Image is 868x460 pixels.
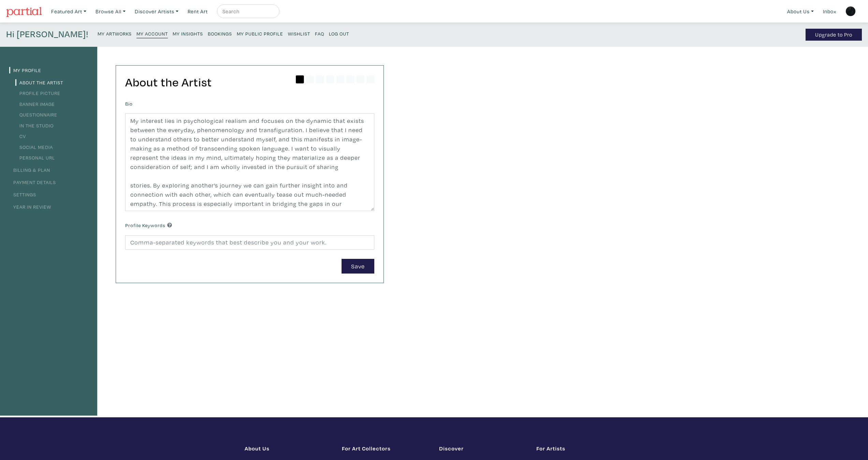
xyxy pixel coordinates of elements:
a: My Account [136,29,168,38]
a: Log Out [329,29,349,38]
a: About Us [784,4,817,18]
a: Social Media [15,144,53,150]
small: Wishlist [288,30,310,37]
small: My Account [136,30,168,37]
a: Billing & Plan [9,167,50,173]
a: Browse All [92,4,129,18]
a: Settings [9,191,36,198]
a: Personal URL [15,154,55,161]
input: Comma-separated keywords that best describe you and your work. [125,235,374,250]
a: About the Artist [15,79,63,86]
h1: For Art Collectors [342,445,429,452]
a: Upgrade to Pro [806,29,862,41]
a: Profile Picture [15,90,60,96]
button: Save [342,259,374,274]
a: CV [15,133,26,139]
h1: For Artists [536,445,623,452]
a: Featured Art [48,4,89,18]
a: My Public Profile [237,29,283,38]
h4: Hi [PERSON_NAME]! [6,29,88,41]
small: My Public Profile [237,30,283,37]
small: FAQ [315,30,324,37]
a: Banner Image [15,101,55,107]
a: Wishlist [288,29,310,38]
a: Inbox [820,4,839,18]
small: My Insights [173,30,203,37]
h1: About Us [245,445,332,452]
textarea: My interest lies in psychological realism and focuses on the dynamic that exists between the ever... [125,113,374,211]
a: Discover Artists [132,4,182,18]
h2: About the Artist [125,75,374,89]
a: Questionnaire [15,111,57,118]
a: In the Studio [15,122,54,129]
small: Bookings [208,30,232,37]
a: Payment Details [9,179,56,185]
small: My Artworks [98,30,132,37]
small: Log Out [329,30,349,37]
label: Bio [125,100,133,108]
a: My Artworks [98,29,132,38]
input: Search [222,7,273,16]
a: My Insights [173,29,203,38]
a: My Profile [9,67,41,73]
img: phpThumb.php [845,6,856,16]
a: FAQ [315,29,324,38]
label: Profile Keywords [125,222,172,229]
h1: Discover [439,445,526,452]
a: Year in Review [9,204,51,210]
a: Rent Art [185,4,211,18]
a: Bookings [208,29,232,38]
